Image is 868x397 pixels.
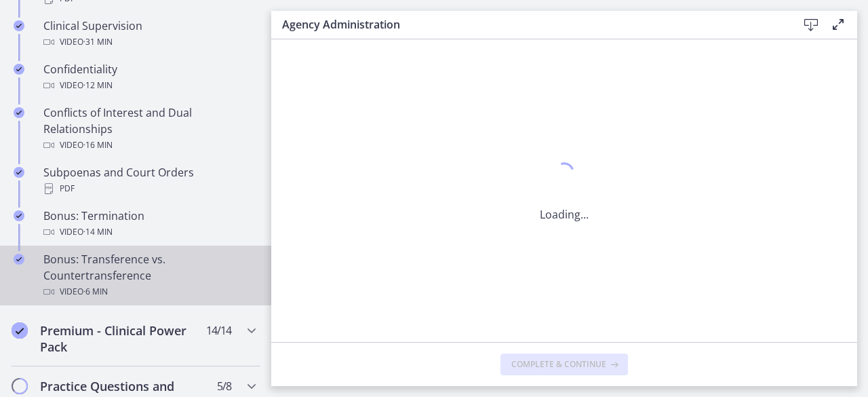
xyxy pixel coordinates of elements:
div: Video [43,224,255,240]
span: · 12 min [83,77,113,94]
div: Video [43,77,255,94]
div: 1 [540,159,589,190]
p: Loading... [540,206,589,223]
h2: Premium - Clinical Power Pack [40,322,205,355]
div: Video [43,284,255,300]
span: 5 / 8 [217,378,231,394]
span: Complete & continue [511,359,606,370]
span: · 14 min [83,224,113,240]
span: · 16 min [83,137,113,153]
i: Completed [14,20,24,31]
div: Bonus: Transference vs. Countertransference [43,251,255,300]
span: · 6 min [83,284,108,300]
div: Conflicts of Interest and Dual Relationships [43,105,255,153]
div: Video [43,34,255,50]
i: Completed [14,254,24,265]
i: Completed [12,322,28,339]
div: Clinical Supervision [43,18,255,50]
div: Video [43,137,255,153]
span: 14 / 14 [206,322,231,339]
i: Completed [14,167,24,178]
div: Confidentiality [43,61,255,94]
i: Completed [14,64,24,75]
div: Subpoenas and Court Orders [43,164,255,197]
i: Completed [14,210,24,221]
h3: Agency Administration [282,16,776,33]
div: PDF [43,181,255,197]
span: · 31 min [83,34,113,50]
div: Bonus: Termination [43,208,255,240]
button: Complete & continue [500,354,628,375]
i: Completed [14,107,24,118]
